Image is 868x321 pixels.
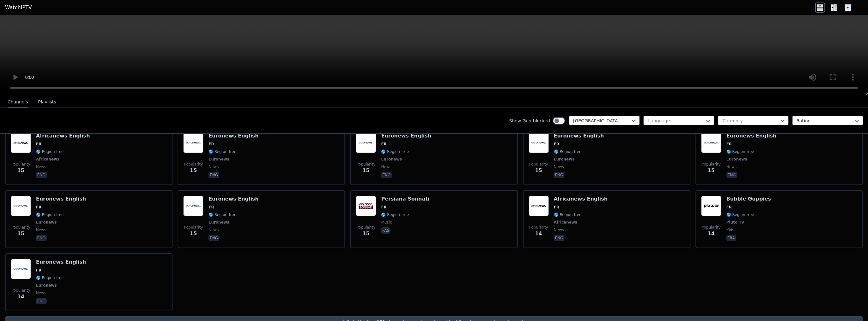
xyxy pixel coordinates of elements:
[11,133,31,153] img: Africanews English
[554,172,565,178] p: eng
[702,225,721,230] span: Popularity
[381,196,429,202] h6: Persiana Sonnati
[381,227,390,234] p: fas
[36,227,46,232] span: news
[184,225,203,230] span: Popularity
[36,259,86,265] h6: Euronews English
[535,230,542,237] span: 14
[184,162,203,167] span: Popularity
[38,96,56,108] button: Playlists
[11,225,30,230] span: Popularity
[356,162,375,167] span: Popularity
[529,133,549,153] img: Euronews English
[381,133,431,139] h6: Euronews English
[190,167,197,174] span: 15
[208,227,219,232] span: news
[554,196,608,202] h6: Africanews English
[36,205,41,210] span: FR
[726,142,732,147] span: FR
[11,162,30,167] span: Popularity
[208,196,259,202] h6: Euronews English
[36,164,46,169] span: news
[381,212,409,217] span: 🌎 Region-free
[726,172,737,178] p: eng
[208,172,219,178] p: eng
[529,225,548,230] span: Popularity
[701,133,721,153] img: Euronews English
[726,212,754,217] span: 🌎 Region-free
[381,142,386,147] span: FR
[356,196,376,216] img: Persiana Sonnati
[36,157,60,162] span: Africanews
[381,220,392,225] span: music
[726,205,732,210] span: FR
[36,283,57,288] span: Euronews
[190,230,197,237] span: 15
[726,227,734,232] span: kids
[208,220,229,225] span: Euronews
[36,172,47,178] p: eng
[17,230,24,237] span: 15
[36,290,46,295] span: news
[36,235,47,241] p: eng
[726,157,747,162] span: Euronews
[5,4,32,11] a: WatchIPTV
[208,149,236,154] span: 🌎 Region-free
[708,167,715,174] span: 15
[183,196,203,216] img: Euronews English
[11,196,31,216] img: Euronews English
[36,268,41,273] span: FR
[708,230,715,237] span: 14
[381,164,391,169] span: news
[381,205,386,210] span: FR
[208,235,219,241] p: eng
[362,167,369,174] span: 15
[529,196,549,216] img: Africanews English
[529,162,548,167] span: Popularity
[554,157,575,162] span: Euronews
[554,133,604,139] h6: Euronews English
[8,96,28,108] button: Channels
[554,227,564,232] span: news
[208,142,214,147] span: FR
[509,118,550,124] label: Show Geo-blocked
[208,205,214,210] span: FR
[11,288,30,293] span: Popularity
[17,293,24,301] span: 14
[381,149,409,154] span: 🌎 Region-free
[381,172,392,178] p: eng
[726,235,736,241] p: fra
[726,164,736,169] span: news
[36,196,86,202] h6: Euronews English
[554,205,559,210] span: FR
[208,212,236,217] span: 🌎 Region-free
[726,196,771,202] h6: Bubble Guppies
[535,167,542,174] span: 15
[381,157,402,162] span: Euronews
[356,225,375,230] span: Popularity
[554,142,559,147] span: FR
[554,212,582,217] span: 🌎 Region-free
[11,259,31,279] img: Euronews English
[726,220,744,225] span: Pluto TV
[362,230,369,237] span: 15
[554,149,582,154] span: 🌎 Region-free
[36,298,47,304] p: eng
[183,133,203,153] img: Euronews English
[726,149,754,154] span: 🌎 Region-free
[36,275,64,280] span: 🌎 Region-free
[36,149,64,154] span: 🌎 Region-free
[208,164,219,169] span: news
[36,133,90,139] h6: Africanews English
[356,133,376,153] img: Euronews English
[726,133,777,139] h6: Euronews English
[36,212,64,217] span: 🌎 Region-free
[208,133,259,139] h6: Euronews English
[17,167,24,174] span: 15
[36,142,41,147] span: FR
[702,162,721,167] span: Popularity
[208,157,229,162] span: Euronews
[701,196,721,216] img: Bubble Guppies
[554,220,578,225] span: Africanews
[554,164,564,169] span: news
